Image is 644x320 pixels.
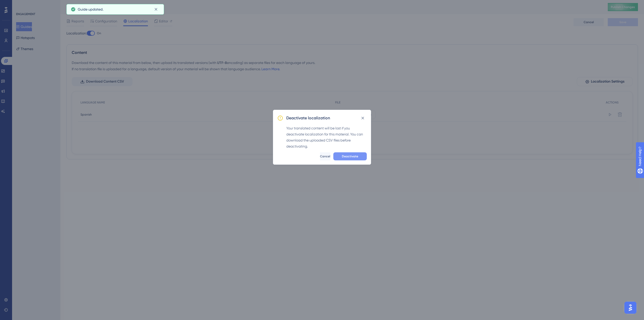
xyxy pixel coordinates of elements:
[342,154,358,158] span: Deactivate
[286,125,367,149] div: Your translated content will be lost if you deactivate localization for this material. You can do...
[12,1,31,7] span: Need Help?
[286,115,330,121] h2: Deactivate localization
[623,300,638,315] iframe: UserGuiding AI Assistant Launcher
[78,6,103,12] span: Guide updated.
[320,154,330,158] span: Cancel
